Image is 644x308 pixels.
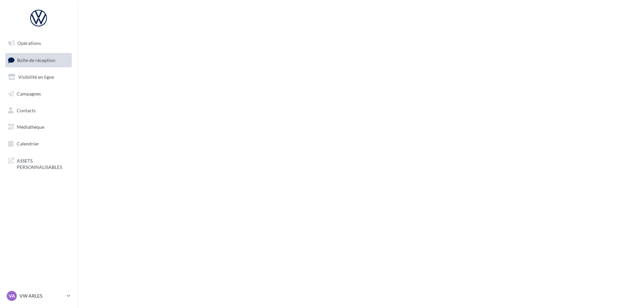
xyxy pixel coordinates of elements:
a: Boîte de réception [4,53,73,67]
span: Calendrier [17,141,39,146]
a: ASSETS PERSONNALISABLES [4,153,73,173]
a: Campagnes [4,87,73,101]
a: Opérations [4,36,73,50]
span: Médiathèque [17,124,44,130]
a: Visibilité en ligne [4,70,73,84]
span: Boîte de réception [17,57,55,63]
p: VW ARLES [19,293,64,299]
span: ASSETS PERSONNALISABLES [17,156,69,171]
a: VA VW ARLES [5,290,72,302]
a: Contacts [4,104,73,118]
a: Médiathèque [4,120,73,134]
span: Opérations [17,40,41,46]
span: VA [9,293,15,299]
span: Contacts [17,107,36,113]
a: Calendrier [4,137,73,151]
span: Campagnes [17,91,41,97]
span: Visibilité en ligne [18,74,54,80]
